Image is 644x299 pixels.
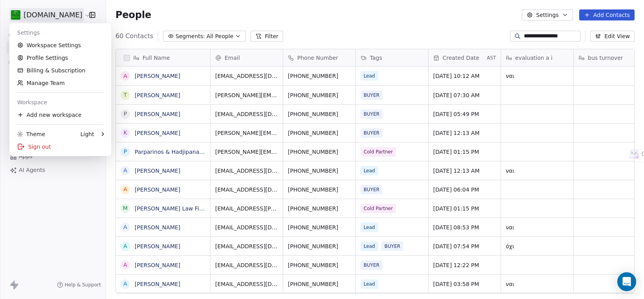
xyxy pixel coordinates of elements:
div: Theme [17,130,45,138]
div: Settings [13,26,108,39]
a: Manage Team [13,77,108,89]
div: Sign out [13,140,108,153]
div: Light [80,130,94,138]
a: Profile Settings [13,52,108,64]
div: Add new workspace [13,109,108,121]
div: Workspace [13,96,108,109]
a: Billing & Subscription [13,64,108,77]
a: Workspace Settings [13,39,108,52]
